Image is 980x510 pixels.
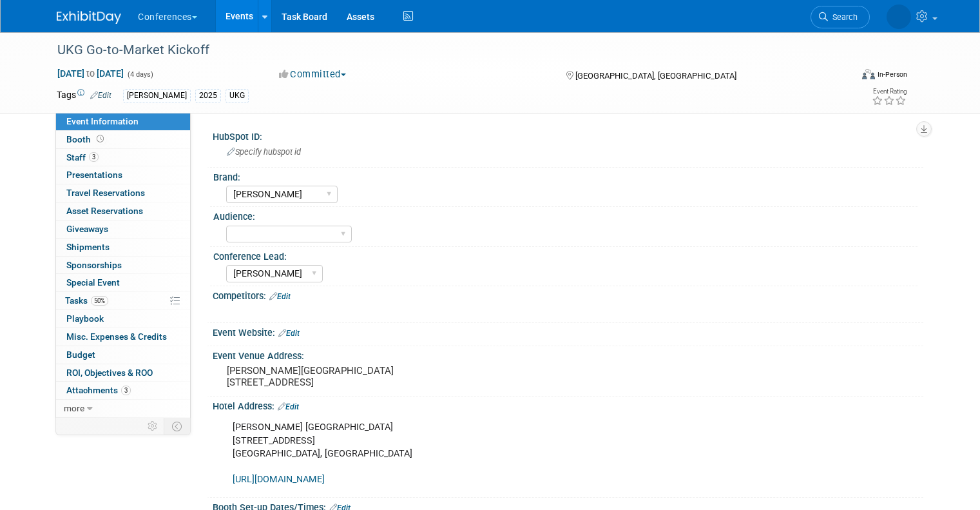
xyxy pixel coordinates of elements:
a: Tasks50% [56,292,190,309]
span: Presentations [66,170,122,180]
a: Playbook [56,310,190,328]
a: Edit [278,329,300,338]
span: Travel Reservations [66,188,145,198]
span: Tasks [65,295,108,306]
a: more [56,400,190,417]
div: Event Website: [213,323,923,340]
span: Asset Reservations [66,206,143,216]
td: Toggle Event Tabs [164,418,191,435]
span: (4 days) [126,70,153,79]
a: Travel Reservations [56,184,190,202]
div: Hotel Address: [213,397,923,413]
span: Playbook [66,313,104,324]
div: Conference Lead: [213,247,918,263]
td: Tags [57,88,111,103]
span: 3 [121,386,131,395]
a: Special Event [56,274,190,291]
a: Presentations [56,166,190,184]
span: Shipments [66,242,110,252]
div: Event Rating [872,88,907,95]
div: UKG [226,89,249,103]
a: Booth [56,131,190,148]
span: Event Information [66,116,139,126]
span: [GEOGRAPHIC_DATA], [GEOGRAPHIC_DATA] [575,71,736,81]
a: Edit [269,292,291,301]
a: Edit [278,402,299,411]
span: more [64,403,84,413]
span: Special Event [66,277,120,288]
span: Booth [66,134,106,144]
div: Competitors: [213,286,923,303]
span: Search [828,12,858,22]
div: 2025 [195,89,221,103]
span: to [84,68,97,79]
span: 3 [89,152,99,162]
a: Sponsorships [56,257,190,274]
div: Event Format [782,67,907,86]
span: Giveaways [66,224,108,234]
div: [PERSON_NAME] [GEOGRAPHIC_DATA] [STREET_ADDRESS] [GEOGRAPHIC_DATA], [GEOGRAPHIC_DATA] [224,415,785,492]
a: Event Information [56,113,190,130]
div: UKG Go-to-Market Kickoff [53,39,835,62]
div: Event Venue Address: [213,346,923,362]
a: Budget [56,346,190,364]
span: 50% [91,296,108,306]
span: [DATE] [DATE] [57,68,124,79]
span: Sponsorships [66,260,122,270]
a: Asset Reservations [56,202,190,220]
a: Shipments [56,239,190,256]
a: ROI, Objectives & ROO [56,364,190,382]
span: Specify hubspot id [227,147,301,157]
span: Budget [66,349,95,360]
a: Edit [90,91,111,100]
img: Stephanie Donley [887,5,911,29]
div: Audience: [213,207,918,223]
pre: [PERSON_NAME][GEOGRAPHIC_DATA] [STREET_ADDRESS] [227,365,495,388]
a: Misc. Expenses & Credits [56,328,190,346]
td: Personalize Event Tab Strip [142,418,164,435]
a: [URL][DOMAIN_NAME] [233,474,325,485]
a: Giveaways [56,221,190,238]
img: Format-Inperson.png [862,69,875,79]
span: Attachments [66,385,131,395]
span: Booth not reserved yet [94,134,106,144]
span: Staff [66,152,99,162]
a: Attachments3 [56,382,190,399]
span: Misc. Expenses & Credits [66,331,167,342]
span: ROI, Objectives & ROO [66,368,153,378]
img: ExhibitDay [57,11,121,24]
div: Brand: [213,168,918,184]
button: Committed [274,68,351,81]
div: In-Person [877,70,907,79]
div: [PERSON_NAME] [123,89,191,103]
a: Search [811,6,870,28]
div: HubSpot ID: [213,127,923,143]
a: Staff3 [56,149,190,166]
